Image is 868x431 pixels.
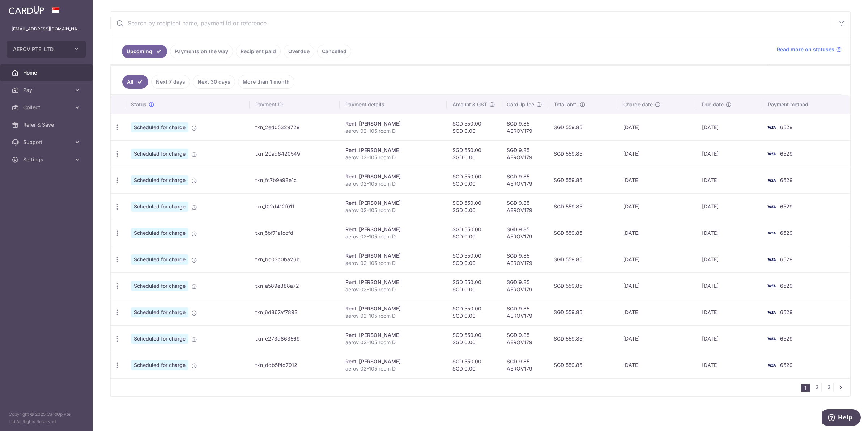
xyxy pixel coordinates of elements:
td: SGD 9.85 AEROV179 [501,272,548,299]
th: Payment method [762,95,850,114]
td: SGD 550.00 SGD 0.00 [447,167,501,193]
span: Scheduled for charge [131,360,188,370]
span: Scheduled for charge [131,281,188,291]
span: Scheduled for charge [131,122,188,132]
td: SGD 559.85 [548,193,617,220]
td: SGD 9.85 AEROV179 [501,167,548,193]
td: SGD 9.85 AEROV179 [501,193,548,220]
span: AEROV PTE. LTD. [13,46,67,53]
td: [DATE] [696,140,762,167]
span: Due date [702,101,724,108]
td: SGD 9.85 AEROV179 [501,246,548,272]
p: [EMAIL_ADDRESS][DOMAIN_NAME] [12,25,81,33]
td: [DATE] [696,352,762,378]
img: Bank Card [764,176,779,185]
span: Scheduled for charge [131,228,188,238]
td: [DATE] [617,220,696,246]
p: aerov 02-105 room D [345,339,441,346]
p: aerov 02-105 room D [345,286,441,293]
td: txn_6d867af7893 [250,299,340,325]
td: SGD 559.85 [548,246,617,272]
td: txn_ddb5f4d7912 [250,352,340,378]
div: Rent. [PERSON_NAME] [345,173,441,180]
img: Bank Card [764,202,779,211]
a: Overdue [284,45,314,58]
td: SGD 559.85 [548,167,617,193]
div: Rent. [PERSON_NAME] [345,279,441,286]
td: SGD 559.85 [548,114,617,140]
p: aerov 02-105 room D [345,312,441,320]
a: All [122,75,148,89]
td: txn_20ad6420549 [250,140,340,167]
td: [DATE] [696,114,762,140]
div: Rent. [PERSON_NAME] [345,252,441,259]
span: Support [23,139,71,146]
img: Bank Card [764,361,779,369]
div: Rent. [PERSON_NAME] [345,199,441,207]
p: aerov 02-105 room D [345,365,441,372]
th: Payment details [340,95,447,114]
td: SGD 559.85 [548,325,617,352]
td: [DATE] [617,193,696,220]
p: aerov 02-105 room D [345,180,441,187]
td: txn_2ed05329729 [250,114,340,140]
td: [DATE] [617,167,696,193]
td: txn_a589e888a72 [250,272,340,299]
td: SGD 9.85 AEROV179 [501,114,548,140]
span: Scheduled for charge [131,254,188,265]
td: [DATE] [617,325,696,352]
td: [DATE] [696,299,762,325]
span: 6529 [780,124,793,130]
div: Rent. [PERSON_NAME] [345,226,441,233]
span: Amount & GST [452,101,487,108]
p: aerov 02-105 room D [345,233,441,240]
span: CardUp fee [507,101,534,108]
a: 3 [825,383,833,392]
span: Collect [23,104,71,111]
td: txn_fc7b9e98e1c [250,167,340,193]
img: Bank Card [764,123,779,132]
span: Scheduled for charge [131,175,188,185]
td: [DATE] [696,246,762,272]
td: txn_5bf71a1ccfd [250,220,340,246]
span: Home [23,69,71,76]
th: Payment ID [250,95,340,114]
img: Bank Card [764,282,779,290]
td: SGD 550.00 SGD 0.00 [447,220,501,246]
td: [DATE] [696,167,762,193]
span: 6529 [780,362,793,368]
td: [DATE] [696,325,762,352]
a: 2 [813,383,821,392]
td: SGD 550.00 SGD 0.00 [447,246,501,272]
span: 6529 [780,151,793,157]
span: 6529 [780,203,793,210]
td: SGD 550.00 SGD 0.00 [447,325,501,352]
a: More than 1 month [238,75,294,89]
img: Bank Card [764,255,779,264]
td: SGD 550.00 SGD 0.00 [447,272,501,299]
div: Rent. [PERSON_NAME] [345,358,441,365]
iframe: Opens a widget where you can find more information [822,409,861,427]
td: SGD 9.85 AEROV179 [501,220,548,246]
td: SGD 559.85 [548,272,617,299]
span: 6529 [780,230,793,236]
span: 6529 [780,177,793,183]
img: CardUp [9,6,44,14]
span: Scheduled for charge [131,149,188,159]
span: Refer & Save [23,121,71,128]
span: Scheduled for charge [131,202,188,212]
td: [DATE] [696,272,762,299]
span: Settings [23,156,71,163]
td: SGD 559.85 [548,299,617,325]
div: Rent. [PERSON_NAME] [345,331,441,339]
td: [DATE] [617,140,696,167]
td: SGD 550.00 SGD 0.00 [447,193,501,220]
span: Scheduled for charge [131,334,188,344]
li: 1 [801,384,810,392]
span: Status [131,101,146,108]
td: SGD 9.85 AEROV179 [501,140,548,167]
img: Bank Card [764,229,779,237]
a: Read more on statuses [777,46,842,53]
span: 6529 [780,283,793,289]
div: Rent. [PERSON_NAME] [345,147,441,154]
